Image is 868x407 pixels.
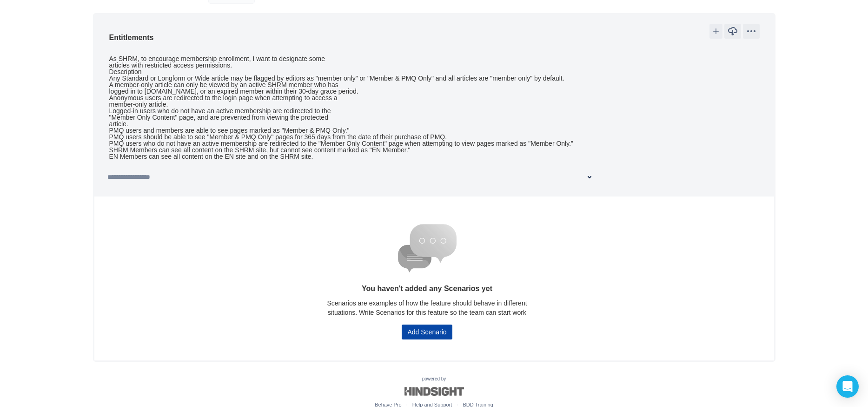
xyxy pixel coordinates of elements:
[109,147,574,153] div: SHRM Members can see all content on the SHRM site, but cannot see content marked as "EN Member."
[836,375,859,398] div: Open Intercom Messenger
[109,101,574,108] div: member-only article.
[109,88,574,95] div: logged in to [DOMAIN_NAME], or an expired member within their 30-day grace period.
[109,75,574,81] div: Any Standard or Longform or Wide article may be flagged by editors as "member only" or "Member & ...
[109,68,574,75] div: Description
[402,325,452,339] button: Add Scenario
[109,127,574,134] div: PMQ users and members are able to see pages marked as "Member & PMQ Only."
[712,27,720,35] span: add icon
[727,26,738,37] span: download icon
[407,325,446,339] span: Add Scenario
[109,108,574,114] div: Logged-in users who do not have an active membership are redirected to the
[109,32,154,43] h3: Entitlements
[109,134,574,140] div: PMQ users should be able to see "Member & PMQ Only" pages for 365 days from the date of their pur...
[109,55,574,62] div: As SHRM, to encourage membership enrollment, I want to designate some
[402,328,452,335] a: Add Scenario
[80,299,774,318] p: Scenarios are examples of how the feature should behave in different situations. Write Scenarios ...
[109,121,574,127] div: article.
[80,283,774,294] h3: You haven't added any Scenarios yet
[109,95,574,101] div: Anonymous users are redirected to the login page when attempting to access a
[109,140,574,147] div: PMQ users who do not have an active membership are redirected to the "Member Only Content" page w...
[109,114,574,121] div: "Member Only Content" page, and are prevented from viewing the protected
[746,26,757,37] span: more
[109,81,574,88] div: A member-only article can only be viewed by an active SHRM member who has
[109,153,574,160] div: EN Members can see all content on the EN site and on the SHRM site.
[109,62,574,68] div: articles with restricted access permissions.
